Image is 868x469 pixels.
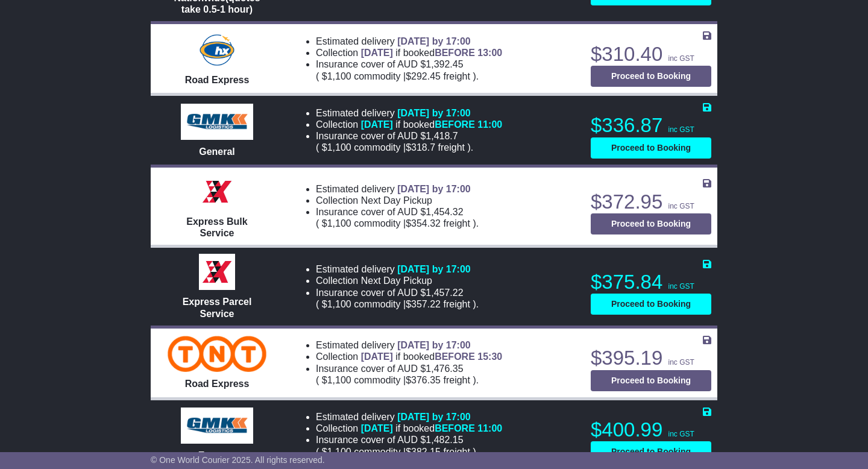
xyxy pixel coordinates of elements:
span: Insurance cover of AUD $ [316,130,458,142]
span: Insurance cover of AUD $ [316,434,464,445]
span: Freight [443,218,470,228]
p: $310.40 [591,42,711,66]
span: BEFORE [435,423,475,433]
span: [DATE] by 17:00 [397,264,471,274]
span: ( ). [316,71,479,82]
span: Road Express [185,75,250,85]
span: 1,457.22 [426,288,463,298]
span: | [403,142,406,153]
button: Proceed to Booking [591,213,711,234]
span: $ $ [319,375,473,385]
span: | [403,218,406,228]
span: 1,482.15 [426,435,463,445]
span: ( ). [316,374,479,386]
span: 13:00 [477,48,502,58]
span: if booked [361,119,502,130]
p: $395.19 [591,346,711,370]
li: Estimated delivery [316,411,576,423]
span: ( ). [316,218,479,229]
span: Commodity [354,142,400,153]
span: [DATE] [361,351,393,362]
span: [DATE] [361,423,393,433]
span: Freight [443,299,470,309]
span: Commodity [354,375,400,385]
li: Estimated delivery [316,339,576,351]
span: Next Day Pickup [361,195,432,206]
span: © One World Courier 2025. All rights reserved. [151,455,325,465]
button: Proceed to Booking [591,66,711,87]
li: Estimated delivery [316,36,576,47]
li: Collection [316,351,576,362]
span: 1,100 [327,447,351,457]
span: [DATE] by 17:00 [397,108,471,118]
span: [DATE] by 17:00 [397,412,471,422]
span: Express [198,450,236,461]
img: TNT Domestic: Road Express [168,336,266,372]
span: inc GST [668,54,694,63]
li: Collection [316,275,576,286]
span: $ $ [319,447,473,457]
span: [DATE] [361,119,393,130]
span: | [403,375,406,385]
span: Freight [443,447,470,457]
span: Commodity [354,218,400,228]
span: 318.7 [411,142,435,153]
span: 1,418.7 [426,131,458,141]
span: Road Express [185,379,250,389]
span: 1,100 [327,142,351,153]
span: inc GST [668,202,694,210]
span: if booked [361,48,502,58]
span: $ $ [319,218,473,228]
span: Freight [443,71,470,81]
li: Estimated delivery [316,263,576,275]
li: Collection [316,423,576,434]
span: ( ). [316,142,473,153]
span: 382.15 [411,447,441,457]
span: Express Bulk Service [186,216,247,238]
img: Border Express: Express Bulk Service [199,174,235,210]
li: Collection [316,195,576,206]
img: GMK Logistics: Express [181,408,253,444]
p: $372.95 [591,190,711,214]
p: $400.99 [591,418,711,442]
span: [DATE] by 17:00 [397,36,471,46]
span: 1,454.32 [426,207,463,217]
span: [DATE] by 17:00 [397,340,471,350]
p: $336.87 [591,113,711,137]
span: if booked [361,351,502,362]
button: Proceed to Booking [591,137,711,159]
span: Insurance cover of AUD $ [316,58,464,70]
span: Commodity [354,299,400,309]
li: Collection [316,47,576,58]
span: | [403,71,406,81]
span: 1,100 [327,375,351,385]
span: 11:00 [477,423,502,433]
span: inc GST [668,430,694,438]
span: ( ). [316,298,479,310]
span: Commodity [354,71,400,81]
span: Freight [443,375,470,385]
span: $ $ [319,142,467,153]
span: Freight [438,142,465,153]
span: $ $ [319,299,473,309]
button: Proceed to Booking [591,294,711,315]
span: 354.32 [411,218,441,228]
button: Proceed to Booking [591,370,711,391]
span: | [403,299,406,309]
p: $375.84 [591,270,711,294]
span: 376.35 [411,375,441,385]
span: inc GST [668,125,694,134]
span: General [199,146,235,157]
span: ( ). [316,446,479,458]
img: Hunter Express: Road Express [197,32,237,68]
button: Proceed to Booking [591,441,711,462]
span: $ $ [319,71,473,81]
span: inc GST [668,282,694,291]
span: Insurance cover of AUD $ [316,287,464,298]
span: Insurance cover of AUD $ [316,206,464,218]
span: inc GST [668,358,694,367]
span: 292.45 [411,71,441,81]
span: [DATE] by 17:00 [397,184,471,194]
span: Commodity [354,447,400,457]
li: Estimated delivery [316,107,576,119]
